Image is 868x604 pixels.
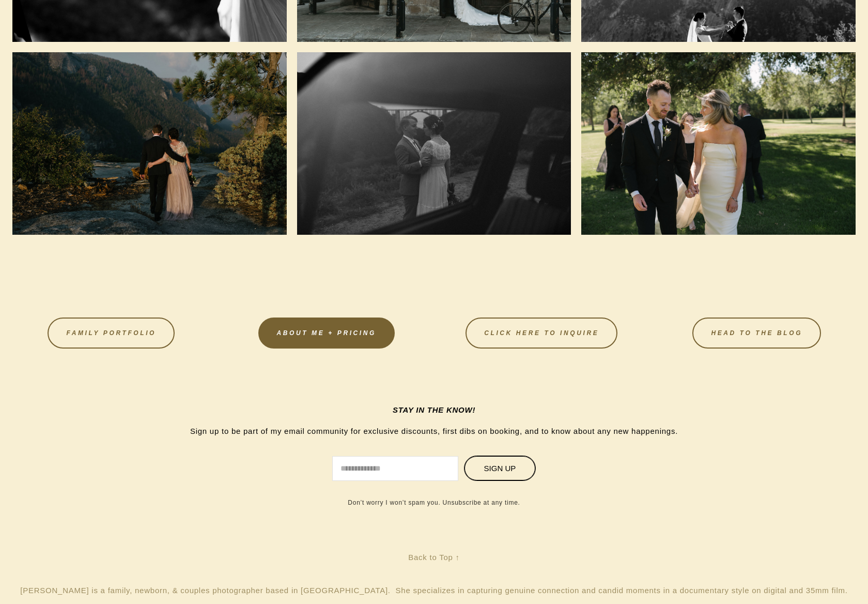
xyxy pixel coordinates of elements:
p: [PERSON_NAME] is a family, newborn, & couples photographer based in [GEOGRAPHIC_DATA]. She specia... [12,583,856,598]
p: Sign up to be part of my email community for exclusive discounts, first dibs on booking, and to k... [98,425,770,437]
a: CLICK HERE TO INQUIRE [466,318,617,349]
span: Sign Up [484,464,516,473]
p: Don’t worry I won’t spam you. Unsubscribe at any time. [38,499,830,506]
img: jacki-potorke-photography-2305.jpg [12,52,287,235]
a: Back to Top ↑ [408,553,460,562]
em: STAY IN THE KNOW! [393,405,475,414]
button: Sign Up [464,456,536,481]
a: HEAD TO THE BLOG [692,318,821,349]
img: jacki-potorke-photography-5996.jpg [297,52,571,235]
a: About Me + Pricing [258,318,395,349]
a: FAMILY PORTFOLIO [48,318,175,349]
img: jacki-potorke-photography-6058.jpg [581,52,856,235]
